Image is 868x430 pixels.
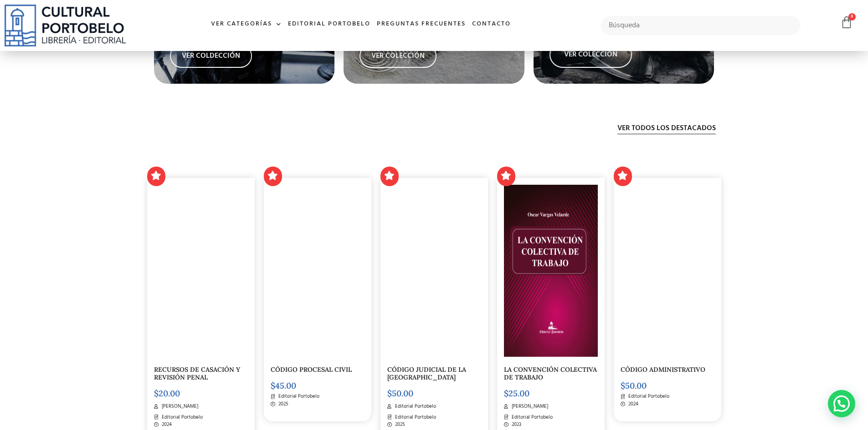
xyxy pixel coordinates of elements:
bdi: 45.00 [271,380,296,391]
a: CÓDIGO JUDICIAL DE LA [GEOGRAPHIC_DATA] [387,365,466,381]
a: Ver todos los destacados [617,123,716,134]
bdi: 25.00 [504,388,529,399]
span: $ [387,388,392,399]
bdi: 50.00 [387,388,413,399]
span: Ver todos los destacados [617,123,716,134]
a: LA CONVENCIÓN COLECTIVA DE TRABAJO [504,365,597,381]
a: RECURSOS DE CASACIÓN Y REVISIÓN PENAL [154,365,240,381]
span: $ [154,388,159,399]
a: VER COLECCIÓN [360,44,437,68]
span: 2024 [159,421,172,429]
span: 2025 [393,421,405,429]
img: portada convencion colectiva-03 [504,185,598,357]
img: CODIGO-JUDICIAL [387,185,481,357]
a: CÓDIGO ADMINISTRATIVO [621,365,705,374]
img: CODIGO 05 PORTADA ADMINISTRATIVO _Mesa de trabajo 1-01 [621,185,714,357]
span: 2025 [276,400,288,408]
a: CÓDIGO PROCESAL CIVIL [271,365,352,374]
a: VER COLDECCIÓN [170,44,252,68]
span: Editorial Portobelo [393,403,436,410]
span: Editorial Portobelo [393,414,436,421]
span: $ [271,380,275,391]
span: [PERSON_NAME] [509,403,548,410]
a: Contacto [469,15,514,34]
span: 0 [848,13,856,20]
span: Editorial Portobelo [509,414,553,421]
a: Editorial Portobelo [285,15,374,34]
span: $ [504,388,508,399]
span: 2023 [509,421,521,429]
span: $ [621,380,625,391]
bdi: 50.00 [621,380,647,391]
a: Ver Categorías [208,15,285,34]
span: 2024 [626,400,638,408]
input: Búsqueda [601,16,801,35]
span: Editorial Portobelo [159,414,203,421]
span: Editorial Portobelo [276,393,319,400]
img: portada casacion- alberto gonzalez-01 [154,185,248,357]
span: Editorial Portobelo [626,393,669,400]
img: CODIGO 00 PORTADA PROCESAL CIVIL _Mesa de trabajo 1 [271,185,365,357]
a: Preguntas frecuentes [374,15,469,34]
bdi: 20.00 [154,388,180,399]
span: [PERSON_NAME] [159,403,198,410]
a: 0 [840,16,853,29]
a: VER COLECCIÓN [550,41,632,68]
